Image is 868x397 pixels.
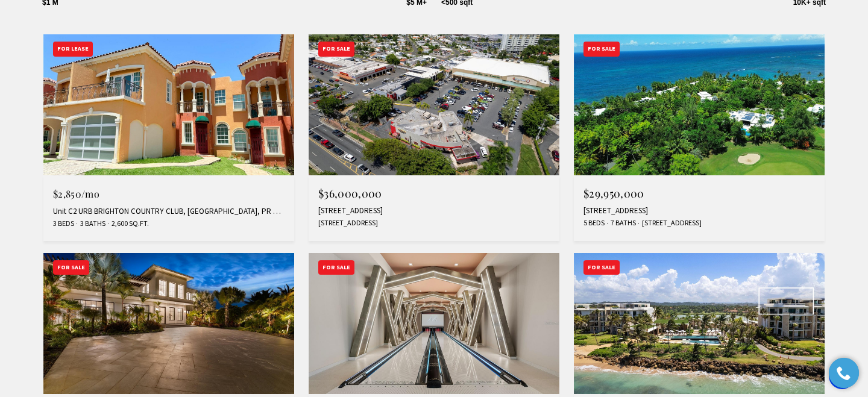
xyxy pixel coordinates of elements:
span: 5 Beds [583,218,605,228]
div: For Sale [318,42,354,57]
div: For Sale [318,260,354,275]
a: For Lease $2,850/mo Unit C2 URB BRIGHTON COUNTRY CLUB, [GEOGRAPHIC_DATA], PR 00646 3 Beds 3 Baths... [43,34,294,241]
div: For Sale [583,260,620,275]
div: For Sale [53,260,89,275]
div: Unit C2 URB BRIGHTON COUNTRY CLUB, [GEOGRAPHIC_DATA], PR 00646 [53,207,285,216]
span: 3 Beds [53,219,74,229]
span: 3 Baths [77,219,105,229]
div: For Sale [583,42,620,57]
span: $2,850/mo [53,187,99,200]
span: 7 Baths [608,218,636,228]
div: For Lease [53,42,93,57]
span: [STREET_ADDRESS] [318,218,378,228]
span: $29,950,000 [583,186,644,201]
span: $36,000,000 [318,186,382,201]
div: [STREET_ADDRESS] [583,206,815,216]
a: For Sale $36,000,000 [STREET_ADDRESS] [STREET_ADDRESS] [309,34,559,241]
a: For Sale $29,950,000 [STREET_ADDRESS] 5 Beds 7 Baths [STREET_ADDRESS] [574,34,825,241]
div: [STREET_ADDRESS] [318,206,550,216]
span: 2,600 Sq.Ft. [108,219,149,229]
span: [STREET_ADDRESS] [639,218,702,228]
